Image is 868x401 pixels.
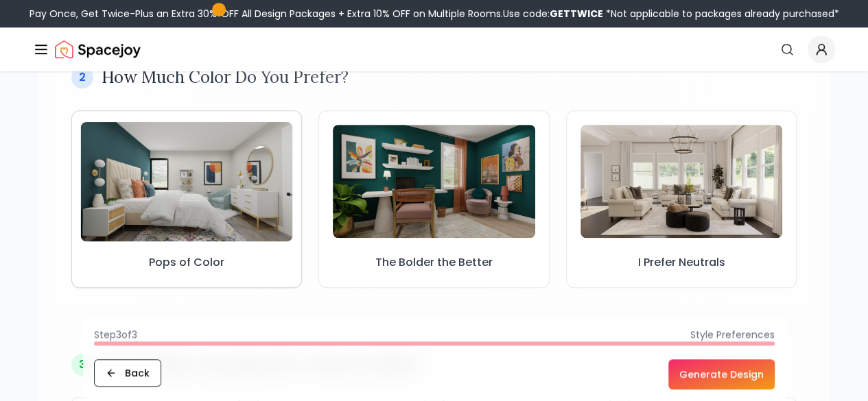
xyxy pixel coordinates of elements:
[30,7,839,21] div: Pay Once, Get Twice-Plus an Extra 30% OFF All Design Packages + Extra 10% OFF on Multiple Rooms.
[71,354,93,376] div: 3
[550,7,603,21] b: GETTWICE
[71,110,302,289] button: Pops of ColorPops of Color
[102,66,349,88] h3: How Much Color Do You Prefer?
[33,27,835,71] nav: Global
[603,7,839,21] span: *Not applicable to packages already purchased*
[566,110,797,289] button: I Prefer NeutralsI Prefer Neutrals
[94,360,161,387] button: Back
[690,328,775,342] span: Style Preferences
[55,36,141,63] img: Spacejoy Logo
[318,110,549,289] button: The Bolder the BetterThe Bolder the Better
[55,36,141,63] a: Spacejoy
[668,360,775,390] button: Generate Design
[580,125,782,239] img: I Prefer Neutrals
[81,122,293,241] img: Pops of Color
[94,328,137,342] span: Step 3 of 3
[333,125,535,239] img: The Bolder the Better
[637,254,725,271] h3: I Prefer Neutrals
[375,254,493,271] h3: The Bolder the Better
[71,66,93,88] div: 2
[503,7,603,21] span: Use code:
[149,254,224,271] h3: Pops of Color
